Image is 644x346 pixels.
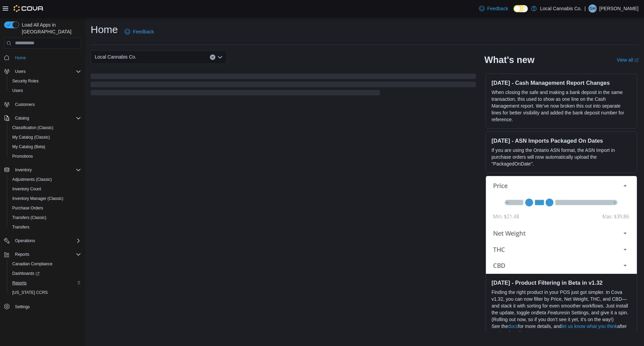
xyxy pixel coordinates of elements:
span: Users [15,69,26,74]
button: Classification (Classic) [7,123,84,132]
span: Home [12,53,81,62]
button: Transfers (Classic) [7,213,84,222]
a: View allExternal link [617,57,639,63]
span: Classification (Classic) [12,125,53,130]
p: | [584,4,586,13]
a: Customers [12,100,37,109]
a: Purchase Orders [10,204,46,212]
span: Reports [10,279,81,287]
span: GH [589,4,596,13]
span: Inventory [12,166,81,174]
span: Transfers [10,223,81,231]
span: Purchase Orders [12,205,43,211]
span: Inventory Count [12,186,41,192]
span: Users [12,88,23,93]
span: Inventory [15,167,32,173]
span: Transfers (Classic) [10,214,81,222]
button: My Catalog (Beta) [7,142,84,152]
button: Canadian Compliance [7,259,84,269]
h3: [DATE] - Cash Management Report Changes [491,79,631,86]
button: [US_STATE] CCRS [7,288,84,297]
span: Customers [15,102,35,107]
a: Classification (Classic) [10,124,56,132]
a: Home [12,54,29,62]
button: Users [7,86,84,95]
span: Users [10,86,81,95]
a: Transfers (Classic) [10,214,49,222]
a: Dashboards [10,269,42,278]
span: Transfers (Classic) [12,215,46,220]
span: Dashboards [10,269,81,278]
button: Promotions [7,152,84,161]
span: Adjustments (Classic) [10,175,81,184]
span: Operations [15,238,35,243]
button: Transfers [7,222,84,232]
svg: External link [634,58,639,62]
button: Reports [7,278,84,288]
span: Customers [12,100,81,109]
span: My Catalog (Beta) [10,143,81,151]
img: Cova [14,5,44,12]
span: Settings [15,304,30,310]
a: Transfers [10,223,32,231]
p: [PERSON_NAME] [599,4,639,13]
span: Feedback [487,5,508,12]
span: Inventory Count [10,185,81,193]
button: Operations [12,237,38,245]
button: Customers [1,99,84,109]
a: Users [10,86,26,95]
span: Feedback [133,28,154,35]
p: Finding the right product in your POS just got simpler. In Cova v1.32, you can now filter by Pric... [491,289,631,323]
p: When closing the safe and making a bank deposit in the same transaction, this used to show as one... [491,89,631,123]
nav: Complex example [4,50,81,329]
button: Catalog [1,113,84,123]
a: Feedback [476,2,511,15]
button: My Catalog (Classic) [7,132,84,142]
p: See the for more details, and after you’ve given it a try. [491,323,631,336]
h3: [DATE] - Product Filtering in Beta in v1.32 [491,279,631,286]
a: Security Roles [10,77,41,85]
button: Inventory [12,166,34,174]
span: Classification (Classic) [10,124,81,132]
button: Inventory Manager (Classic) [7,194,84,203]
button: Security Roles [7,76,84,86]
span: Reports [12,280,27,286]
button: Home [1,53,84,63]
span: [US_STATE] CCRS [12,290,48,295]
h3: [DATE] - ASN Imports Packaged On Dates [491,137,631,144]
span: Purchase Orders [10,204,81,212]
span: Local Cannabis Co. [95,53,136,61]
a: let us know what you think [562,324,617,329]
span: Transfers [12,224,29,230]
span: Washington CCRS [10,288,81,297]
span: Users [12,67,81,76]
span: Promotions [10,152,81,160]
span: Home [15,55,26,61]
a: Inventory Manager (Classic) [10,194,66,203]
button: Adjustments (Classic) [7,175,84,184]
a: Promotions [10,152,36,160]
span: Load All Apps in [GEOGRAPHIC_DATA] [19,21,81,35]
input: Dark Mode [513,5,528,12]
button: Reports [12,250,32,258]
h2: What's new [484,54,534,65]
span: Canadian Compliance [12,261,52,267]
span: Security Roles [10,77,81,85]
a: [US_STATE] CCRS [10,288,50,297]
h1: Home [91,23,118,36]
button: Purchase Orders [7,203,84,213]
a: My Catalog (Classic) [10,133,53,141]
span: Reports [12,250,81,258]
p: If you are using the Ontario ASN format, the ASN Import in purchase orders will now automatically... [491,147,631,167]
span: Reports [15,252,29,257]
button: Inventory Count [7,184,84,194]
span: Settings [12,302,81,311]
a: Dashboards [7,269,84,278]
div: Gary Hehar [588,4,597,13]
button: Open list of options [217,54,223,60]
span: Canadian Compliance [10,260,81,268]
span: My Catalog (Classic) [10,133,81,141]
p: Local Cannabis Co. [540,4,582,13]
span: Catalog [15,115,29,121]
a: Adjustments (Classic) [10,175,55,184]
